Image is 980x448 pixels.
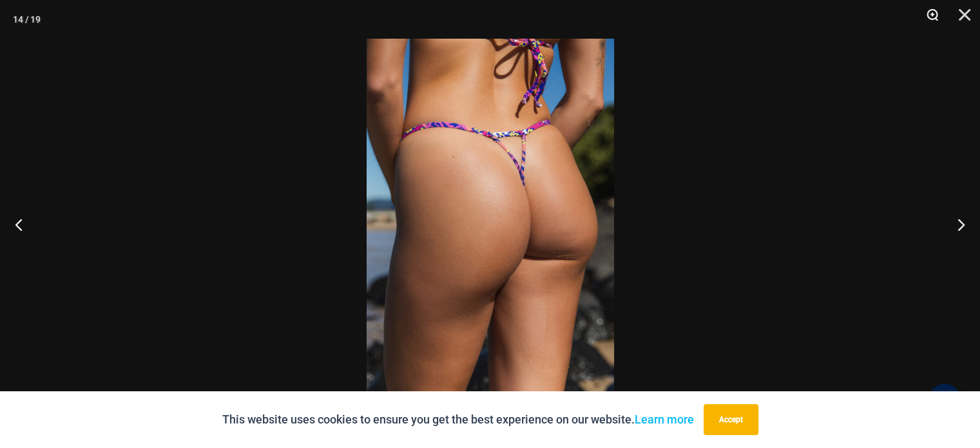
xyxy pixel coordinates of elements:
[704,404,758,435] button: Accept
[367,39,614,409] img: Coastal Bliss Leopard Sunset 4275 Micro Bikini 02
[932,192,980,257] button: Next
[13,10,41,29] div: 14 / 19
[222,410,694,429] p: This website uses cookies to ensure you get the best experience on our website.
[635,413,694,426] a: Learn more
